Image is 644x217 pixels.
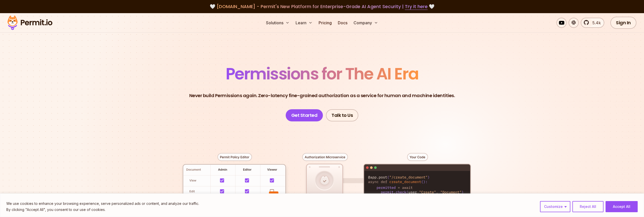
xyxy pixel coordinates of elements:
[294,18,315,28] button: Learn
[326,109,358,121] a: Talk to Us
[12,3,632,10] div: 🤍 🤍
[351,18,380,28] button: Company
[572,201,604,212] button: Reject All
[264,18,292,28] button: Solutions
[217,3,428,10] span: [DOMAIN_NAME] - Permit's New Platform for Enterprise-Grade AI Agent Security |
[581,18,604,28] a: 5.4k
[317,18,334,28] a: Pricing
[6,207,199,213] p: By clicking "Accept All", you consent to our use of cookies.
[336,18,349,28] a: Docs
[226,62,419,85] span: Permissions for The AI Era
[589,20,601,26] span: 5.4k
[5,14,55,31] img: Permit logo
[6,201,199,207] p: We use cookies to enhance your browsing experience, serve personalized ads or content, and analyz...
[405,3,428,10] a: Try it here
[540,201,570,212] button: Customize
[189,92,455,99] p: Never build Permissions again. Zero-latency fine-grained authorization as a service for human and...
[286,109,323,121] a: Get Started
[606,201,638,212] button: Accept All
[610,17,636,29] a: Sign In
